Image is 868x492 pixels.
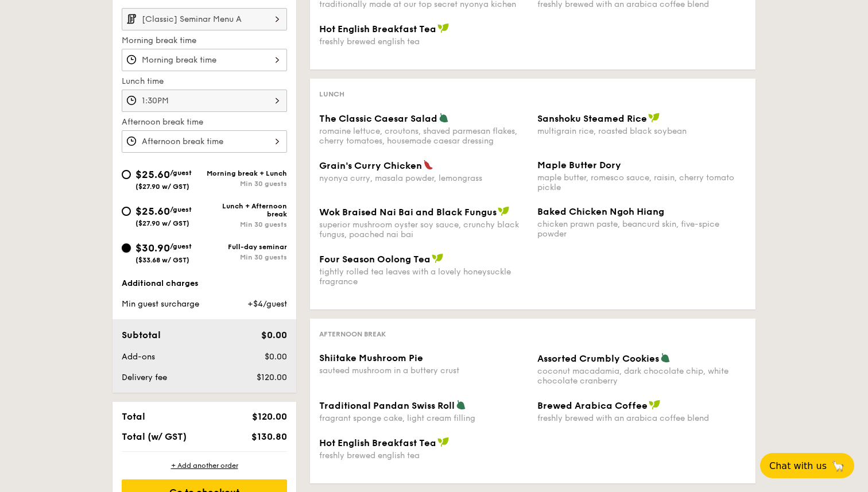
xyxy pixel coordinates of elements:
span: $25.60 [135,168,170,181]
img: icon-chevron-right.3c0dfbd6.svg [268,8,287,30]
span: $0.00 [261,330,287,340]
span: Four Season Oolong Tea [319,254,431,265]
span: $120.00 [257,373,287,382]
div: Lunch + Afternoon break [204,202,287,218]
div: chicken prawn paste, beancurd skin, five-spice powder [537,219,746,239]
span: Shiitake Mushroom Pie [319,352,423,363]
div: Min 30 guests [204,180,287,188]
input: $30.90/guest($33.68 w/ GST)Full-day seminarMin 30 guests [122,243,131,253]
div: romaine lettuce, croutons, shaved parmesan flakes, cherry tomatoes, housemade caesar dressing [319,126,528,146]
div: Min 30 guests [204,253,287,261]
span: +$4/guest [247,299,287,309]
div: freshly brewed with an arabica coffee blend [537,413,746,423]
span: ($27.90 w/ GST) [135,219,189,227]
span: /guest [170,169,192,177]
div: + Add another order [122,461,287,470]
input: Afternoon break time [122,130,287,153]
input: Lunch time [122,90,287,112]
img: icon-vegan.f8ff3823.svg [648,113,660,123]
span: /guest [170,206,192,214]
span: Total [122,411,145,422]
span: Brewed Arabica Coffee [537,400,648,411]
span: Sanshoku Steamed Rice [537,113,647,124]
div: fragrant sponge cake, light cream filling [319,413,528,423]
img: icon-vegan.f8ff3823.svg [498,206,509,216]
span: $30.90 [135,242,170,254]
div: coconut macadamia, dark chocolate chip, white chocolate cranberry [537,366,746,386]
span: ($27.90 w/ GST) [135,183,189,191]
span: $0.00 [265,352,287,362]
span: Hot English Breakfast Tea [319,437,436,448]
span: Hot English Breakfast Tea [319,24,436,34]
span: Maple Butter Dory [537,160,621,171]
img: icon-vegetarian.fe4039eb.svg [439,113,449,123]
button: Chat with us🦙 [760,453,854,478]
input: $25.60/guest($27.90 w/ GST)Lunch + Afternoon breakMin 30 guests [122,207,131,216]
input: Morning break time [122,49,287,71]
img: icon-vegan.f8ff3823.svg [649,400,660,410]
img: icon-vegetarian.fe4039eb.svg [660,352,671,363]
img: icon-vegetarian.fe4039eb.svg [456,400,466,410]
div: multigrain rice, roasted black soybean [537,126,746,136]
span: The Classic Caesar Salad [319,113,437,124]
span: Baked Chicken Ngoh Hiang [537,206,664,217]
div: nyonya curry, masala powder, lemongrass [319,173,528,183]
span: Add-ons [122,352,155,362]
img: icon-vegan.f8ff3823.svg [437,23,449,33]
label: Lunch time [122,76,287,87]
div: superior mushroom oyster soy sauce, crunchy black fungus, poached nai bai [319,220,528,239]
div: freshly brewed english tea [319,37,528,47]
img: icon-spicy.37a8142b.svg [423,160,433,170]
label: Afternoon break time [122,117,287,128]
div: Additional charges [122,278,287,289]
div: tightly rolled tea leaves with a lovely honeysuckle fragrance [319,267,528,286]
span: $120.00 [252,411,287,422]
span: Min guest surcharge [122,299,199,309]
span: $25.60 [135,205,170,218]
img: icon-vegan.f8ff3823.svg [437,437,449,447]
span: Subtotal [122,330,161,340]
span: $130.80 [251,431,287,442]
div: Min 30 guests [204,220,287,228]
div: maple butter, romesco sauce, raisin, cherry tomato pickle [537,173,746,192]
div: Morning break + Lunch [204,169,287,177]
span: Assorted Crumbly Cookies [537,353,659,364]
span: Wok Braised Nai Bai and Black Fungus [319,207,497,218]
img: icon-vegan.f8ff3823.svg [432,253,443,264]
input: $25.60/guest($27.90 w/ GST)Morning break + LunchMin 30 guests [122,170,131,179]
div: Full-day seminar [204,243,287,251]
span: Total (w/ GST) [122,431,187,442]
div: freshly brewed english tea [319,451,528,460]
span: Chat with us [769,460,827,471]
span: Lunch [319,90,344,98]
span: Grain's Curry Chicken [319,160,422,171]
span: Delivery fee [122,373,167,382]
span: Afternoon break [319,330,386,338]
span: ($33.68 w/ GST) [135,256,189,264]
span: /guest [170,242,192,250]
span: Traditional Pandan Swiss Roll [319,400,455,411]
label: Morning break time [122,35,287,47]
span: 🦙 [831,459,845,472]
div: sauteed mushroom in a buttery crust [319,366,528,375]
